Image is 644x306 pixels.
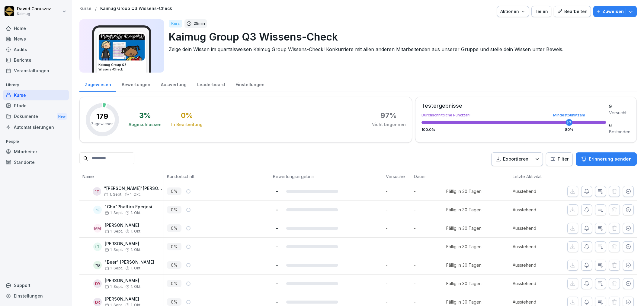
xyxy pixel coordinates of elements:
[497,6,529,17] button: Aktionen
[535,8,548,15] div: Teilen
[3,65,69,76] a: Veranstaltungen
[167,243,181,250] p: 0 %
[565,128,573,132] div: 80 %
[513,207,562,213] p: Ausstehend
[491,152,543,166] button: Exportieren
[105,223,141,228] p: [PERSON_NAME]
[593,6,637,17] button: Zuweisen
[3,146,69,157] a: Mitarbeiter
[105,285,123,289] span: 1. Sept.
[181,112,193,119] div: 0 %
[3,55,69,65] a: Berichte
[95,6,97,11] p: /
[386,207,411,213] p: -
[105,260,154,265] p: "Beer" [PERSON_NAME]
[386,225,411,231] p: -
[167,206,181,213] p: 0 %
[557,8,588,15] div: Bearbeiten
[105,229,123,233] span: 1. Sept.
[3,100,69,111] a: Pfade
[446,299,482,305] div: Fällig in 30 Tagen
[273,244,281,249] p: -
[130,192,141,197] span: 1. Okt.
[3,90,69,100] a: Kurse
[386,243,411,250] p: -
[609,122,630,129] div: 6
[3,111,69,122] a: DokumenteNew
[273,173,380,180] p: Bewertungsergebnis
[421,103,606,109] div: Testergebnisse
[105,297,141,302] p: [PERSON_NAME]
[230,76,270,92] a: Einstellungen
[554,6,591,17] button: Bearbeiten
[273,207,281,213] p: -
[414,280,446,287] p: -
[513,299,562,305] p: Ausstehend
[446,243,482,250] div: Fällig in 30 Tagen
[414,225,446,231] p: -
[96,113,108,120] p: 179
[104,192,122,197] span: 1. Sept.
[513,225,562,231] p: Ausstehend
[273,225,281,231] p: -
[3,122,69,132] a: Automatisierungen
[421,128,606,132] div: 100.0 %
[57,113,67,120] div: New
[105,248,123,252] span: 1. Sept.
[171,122,203,128] div: In Bearbeitung
[17,6,51,11] p: Dawid Chruszcz
[91,121,114,127] p: Zugewiesen
[609,103,630,109] div: 9
[273,281,281,286] p: -
[131,211,141,215] span: 1. Okt.
[446,225,482,231] div: Fällig in 30 Tagen
[446,262,482,268] div: Fällig in 30 Tagen
[386,188,411,194] p: -
[513,188,562,194] p: Ausstehend
[169,29,632,44] p: Kaimug Group Q3 Wissens-Check
[93,261,102,269] div: "G
[446,280,482,287] div: Fällig in 30 Tagen
[371,122,406,128] div: Nicht begonnen
[3,34,69,44] div: News
[500,8,526,15] div: Aktionen
[167,298,181,306] p: 0 %
[93,279,102,288] div: DR
[167,187,181,195] p: 0 %
[602,8,624,15] p: Zuweisen
[116,76,155,92] a: Bewertungen
[93,187,101,196] div: "T
[414,299,446,305] p: -
[513,243,562,250] p: Ausstehend
[99,34,145,60] img: e5wlzal6fzyyu8pkl39fd17k.png
[3,111,69,122] div: Dokumente
[273,299,281,305] p: -
[3,291,69,301] a: Einstellungen
[79,6,91,11] p: Kurse
[576,152,637,166] button: Erinnerung senden
[550,156,569,162] div: Filter
[546,153,572,166] button: Filter
[169,46,632,53] p: Zeige dein Wissen im quartalsweisen Kaimug Group Wissens-Check! Konkurriere mit allen anderen Mit...
[93,224,102,233] div: MM
[105,241,141,246] p: [PERSON_NAME]
[131,285,141,289] span: 1. Okt.
[414,243,446,250] p: -
[98,63,145,72] h3: Kaimug Group Q3 Wissens-Check
[513,173,559,180] p: Letzte Aktivität
[192,76,230,92] div: Leaderboard
[105,278,141,283] p: [PERSON_NAME]
[131,229,141,233] span: 1. Okt.
[93,243,102,251] div: LT
[167,261,181,269] p: 0 %
[414,262,446,268] p: -
[169,20,182,28] div: Kurs
[3,137,69,146] p: People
